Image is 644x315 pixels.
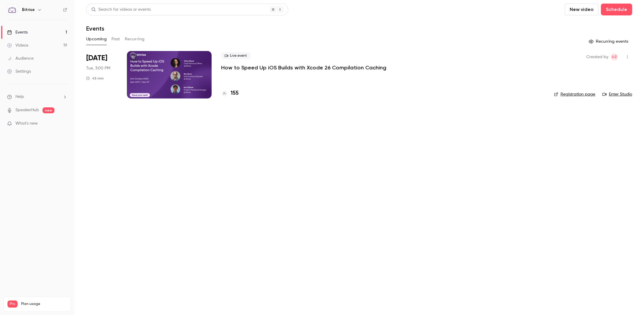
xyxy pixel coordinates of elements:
[7,300,18,308] span: Pro
[15,107,39,113] a: SpeakerHub
[554,91,595,97] a: Registration page
[86,65,110,71] span: Tue, 3:00 PM
[42,107,54,113] span: new
[221,52,251,59] span: Live event
[7,55,34,61] div: Audience
[7,42,28,48] div: Videos
[86,53,107,63] span: [DATE]
[7,5,17,15] img: Bitrise
[231,89,239,97] h4: 155
[221,89,239,97] a: 155
[111,34,120,44] button: Past
[91,7,151,13] div: Search for videos or events
[22,7,35,13] h6: Bitrise
[15,120,38,127] span: What's new
[602,91,632,97] a: Enter Studio
[86,76,104,81] div: 45 min
[86,51,117,98] div: Oct 21 Tue, 3:00 PM (Europe/London)
[86,25,104,32] h1: Events
[586,37,632,46] button: Recurring events
[125,34,145,44] button: Recurring
[565,4,599,15] button: New video
[60,121,67,126] iframe: Noticeable Trigger
[21,302,67,306] span: Plan usage
[601,4,632,15] button: Schedule
[7,69,31,74] div: Settings
[15,94,24,100] span: Help
[7,94,67,100] li: help-dropdown-opener
[612,53,617,61] span: DŽ
[586,53,608,61] span: Created by
[611,53,618,61] span: Dan Žďárek
[221,64,386,71] a: How to Speed Up iOS Builds with Xcode 26 Compilation Caching
[86,34,107,44] button: Upcoming
[7,29,28,35] div: Events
